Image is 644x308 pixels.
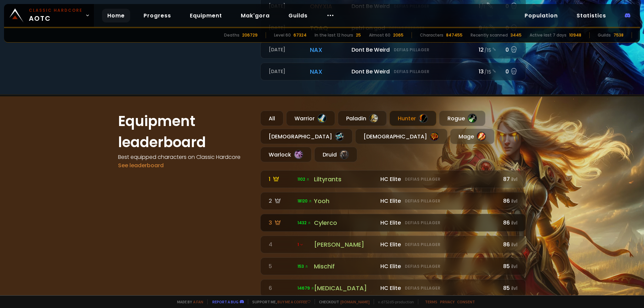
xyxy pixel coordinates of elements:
[369,32,390,38] div: Almost 60
[269,240,293,249] div: 4
[425,299,437,304] a: Terms
[260,147,312,162] div: Warlock
[29,7,83,13] small: Classic Hardcore
[380,197,496,205] div: HC Elite
[356,32,361,38] div: 25
[269,175,293,183] div: 1
[389,111,436,126] div: Hunter
[613,32,624,38] div: 7538
[511,220,518,226] small: ilvl
[314,218,376,227] div: Cylerco
[260,63,526,80] a: [DATE]naxDont Be WeirdDefias Pillager13 /150
[298,198,312,204] span: 18120
[102,9,130,22] a: Home
[511,263,518,270] small: ilvl
[224,32,239,38] div: Deaths
[314,240,376,249] div: [PERSON_NAME]
[380,284,496,292] div: HC Elite
[405,220,440,226] small: Defias Pillager
[314,175,376,184] div: Liltyrants
[212,299,238,304] a: Report a bug
[260,214,526,232] a: 3 1432 Cylerco HC EliteDefias Pillager86ilvl
[380,175,496,183] div: HC Elite
[380,240,496,249] div: HC Elite
[380,219,496,227] div: HC Elite
[260,236,526,253] a: 4 1 [PERSON_NAME] HC EliteDefias Pillager86ilvl
[269,219,293,227] div: 3
[500,197,518,205] div: 86
[315,299,370,304] span: Checkout
[118,162,164,169] a: See leaderboard
[355,129,447,144] div: [DEMOGRAPHIC_DATA]
[511,285,518,292] small: ilvl
[405,263,440,269] small: Defias Pillager
[118,153,252,161] h4: Best equipped characters on Classic Hardcore
[193,299,203,304] a: a fan
[440,299,454,304] a: Privacy
[260,111,283,126] div: All
[500,284,518,292] div: 85
[118,111,252,153] h1: Equipment leaderboard
[242,32,258,38] div: 206729
[471,32,508,38] div: Recently scanned
[274,32,291,38] div: Level 60
[314,284,376,293] div: [MEDICAL_DATA]
[420,32,443,38] div: Characters
[380,262,496,270] div: HC Elite
[511,242,518,248] small: ilvl
[298,220,311,226] span: 1432
[511,198,518,204] small: ilvl
[405,198,440,204] small: Defias Pillager
[450,129,494,144] div: Mage
[500,175,518,183] div: 87
[138,9,176,22] a: Progress
[511,176,518,183] small: ilvl
[457,299,475,304] a: Consent
[446,32,463,38] div: 847455
[184,9,227,22] a: Equipment
[260,41,526,59] a: [DATE]naxDont Be WeirdDefias Pillager12 /150
[405,285,440,291] small: Defias Pillager
[374,299,414,304] span: v. d752d5 - production
[298,242,304,248] span: 1
[269,284,293,292] div: 6
[314,196,376,205] div: Yooh
[283,9,313,22] a: Guilds
[248,299,311,304] span: Support me,
[269,197,293,205] div: 2
[338,111,387,126] div: Paladin
[393,32,404,38] div: 2065
[511,32,522,38] div: 3445
[519,9,563,22] a: Population
[277,299,311,304] a: Buy me a coffee
[235,9,275,22] a: Mak'gora
[29,7,83,23] span: AOTC
[260,257,526,275] a: 5 153 Mischif HC EliteDefias Pillager85ilvl
[571,9,611,22] a: Statistics
[260,192,526,210] a: 2 18120 Yooh HC EliteDefias Pillager86ilvl
[260,279,526,297] a: 6 14679 [MEDICAL_DATA] HC EliteDefias Pillager85ilvl
[293,32,307,38] div: 67324
[286,111,335,126] div: Warrior
[569,32,581,38] div: 10948
[598,32,611,38] div: Guilds
[173,299,203,304] span: Made by
[298,285,315,291] span: 14679
[315,32,353,38] div: In the last 12 hours
[530,32,567,38] div: Active last 7 days
[405,176,440,182] small: Defias Pillager
[439,111,485,126] div: Rogue
[500,262,518,270] div: 85
[298,263,309,269] span: 153
[314,262,376,271] div: Mischif
[340,299,370,304] a: [DOMAIN_NAME]
[4,4,94,27] a: Classic HardcoreAOTC
[260,170,526,188] a: 1 1102 Liltyrants HC EliteDefias Pillager87ilvl
[298,176,310,182] span: 1102
[500,219,518,227] div: 86
[500,240,518,249] div: 86
[269,262,293,270] div: 5
[405,242,440,248] small: Defias Pillager
[314,147,357,162] div: Druid
[260,129,353,144] div: [DEMOGRAPHIC_DATA]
